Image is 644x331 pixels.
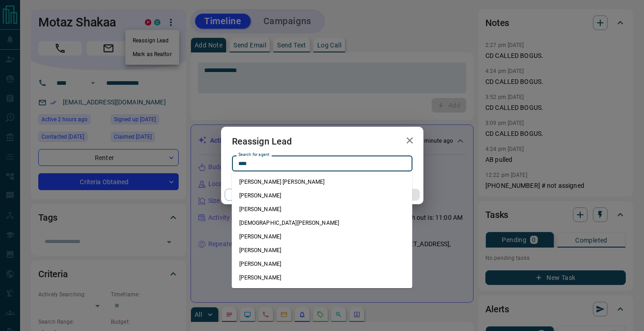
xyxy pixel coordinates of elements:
li: [PERSON_NAME] [232,257,412,271]
li: [PERSON_NAME] [232,243,412,257]
button: Cancel [225,189,303,201]
li: [DEMOGRAPHIC_DATA][PERSON_NAME] [232,216,412,230]
li: [PERSON_NAME] [232,230,412,243]
li: [PERSON_NAME] [PERSON_NAME] [232,175,412,189]
label: Search for agent [238,152,269,158]
li: [PERSON_NAME] [232,189,412,202]
li: [PERSON_NAME] [232,202,412,216]
h2: Reassign Lead [221,127,303,156]
li: [PERSON_NAME] [232,271,412,284]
